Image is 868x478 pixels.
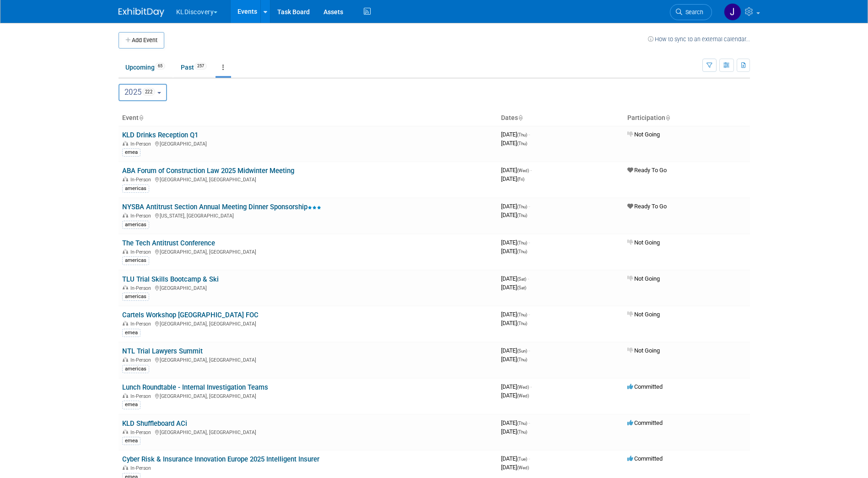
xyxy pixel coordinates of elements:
th: Participation [624,110,750,126]
span: (Thu) [517,429,527,435]
img: In-Person Event [123,141,128,146]
div: [GEOGRAPHIC_DATA], [GEOGRAPHIC_DATA] [122,356,494,363]
span: In-Person [130,393,154,399]
span: Committed [627,419,663,426]
span: 65 [155,63,165,70]
img: In-Person Event [123,465,128,470]
span: (Thu) [517,321,527,326]
span: In-Person [130,249,154,255]
span: (Tue) [517,456,527,462]
span: (Thu) [517,204,527,209]
img: In-Person Event [123,213,128,217]
a: TLU Trial Skills Bootcamp & Ski [122,275,219,283]
span: [DATE] [501,248,527,255]
div: americas [122,365,149,373]
span: (Fri) [517,177,524,182]
span: In-Person [130,177,154,183]
span: [DATE] [501,428,527,435]
span: Not Going [627,347,660,354]
div: [GEOGRAPHIC_DATA] [122,284,494,291]
div: americas [122,256,149,265]
div: emea [122,401,140,409]
span: 2025 [124,87,156,97]
th: Event [119,110,497,126]
span: [DATE] [501,167,532,174]
span: - [528,275,529,282]
img: In-Person Event [123,357,128,362]
a: Cartels Workshop [GEOGRAPHIC_DATA] FOC [122,311,259,319]
span: 222 [142,88,156,96]
span: (Thu) [517,312,527,317]
span: (Thu) [517,213,527,218]
span: - [528,239,530,246]
span: In-Person [130,213,154,219]
span: Search [682,9,703,16]
span: [DATE] [501,464,529,471]
span: [DATE] [501,203,530,210]
span: (Wed) [517,168,529,173]
span: In-Person [130,285,154,291]
div: [GEOGRAPHIC_DATA], [GEOGRAPHIC_DATA] [122,248,494,255]
span: In-Person [130,429,154,435]
a: Search [670,4,712,20]
img: In-Person Event [123,429,128,434]
span: (Sat) [517,277,526,282]
span: (Wed) [517,385,529,390]
span: In-Person [130,141,154,147]
span: - [528,347,530,354]
span: Not Going [627,131,660,138]
div: [US_STATE], [GEOGRAPHIC_DATA] [122,212,494,219]
span: [DATE] [501,356,527,363]
a: How to sync to an external calendar... [648,36,750,43]
span: - [530,383,532,390]
span: [DATE] [501,392,529,399]
span: [DATE] [501,320,527,326]
span: [DATE] [501,284,526,291]
span: (Sun) [517,348,527,353]
span: Not Going [627,311,660,318]
img: In-Person Event [123,285,128,290]
img: In-Person Event [123,177,128,181]
a: NYSBA Antitrust Section Annual Meeting Dinner Sponsorship [122,203,321,211]
a: Sort by Start Date [518,114,523,121]
span: - [528,455,530,462]
span: In-Person [130,357,154,363]
span: - [528,203,530,210]
span: (Wed) [517,393,529,398]
a: Sort by Event Name [139,114,143,121]
span: Not Going [627,239,660,246]
button: 2025222 [119,84,167,101]
span: (Sat) [517,285,526,290]
button: Add Event [119,32,164,49]
div: emea [122,148,140,157]
a: Cyber Risk & Insurance Innovation Europe 2025 Intelligent Insurer [122,455,319,463]
div: emea [122,329,140,337]
span: [DATE] [501,347,530,354]
span: 257 [194,63,207,70]
a: Upcoming65 [119,59,172,76]
span: Ready To Go [627,203,667,210]
span: [DATE] [501,131,530,138]
span: (Wed) [517,465,529,470]
div: americas [122,185,149,193]
th: Dates [497,110,624,126]
span: - [530,167,532,174]
span: [DATE] [501,455,530,462]
div: [GEOGRAPHIC_DATA] [122,140,494,147]
span: [DATE] [501,311,530,318]
span: [DATE] [501,419,530,426]
div: [GEOGRAPHIC_DATA], [GEOGRAPHIC_DATA] [122,320,494,327]
img: In-Person Event [123,249,128,254]
span: [DATE] [501,140,527,147]
span: (Thu) [517,141,527,146]
span: (Thu) [517,249,527,254]
a: Past257 [174,59,214,76]
span: In-Person [130,465,154,471]
div: americas [122,221,149,229]
span: [DATE] [501,175,524,182]
img: In-Person Event [123,321,128,326]
a: NTL Trial Lawyers Summit [122,347,203,355]
div: [GEOGRAPHIC_DATA], [GEOGRAPHIC_DATA] [122,175,494,183]
span: [DATE] [501,383,532,390]
span: (Thu) [517,132,527,137]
